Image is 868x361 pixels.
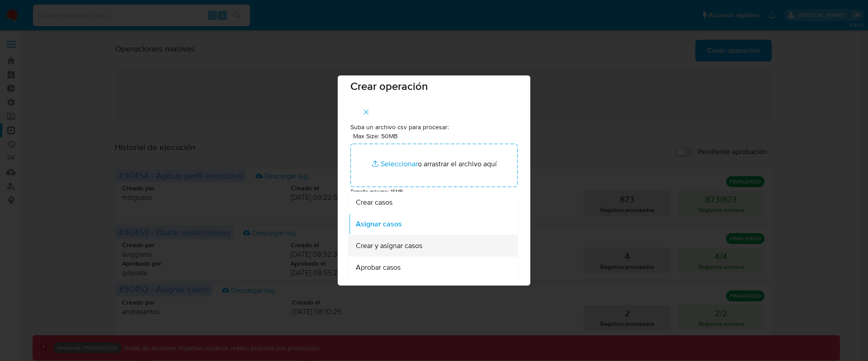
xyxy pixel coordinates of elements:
[350,123,518,132] p: Suba un archivo csv para procesar:
[356,285,439,294] span: Cerrar casos masivamente
[356,241,422,250] span: Crear y asignar casos
[353,132,398,140] label: Max Size: 50MB
[356,263,401,272] span: Aprobar casos
[356,198,392,207] span: Crear casos
[350,188,403,195] small: Tamaño máximo: 15MB
[356,220,402,229] span: Asignar casos
[350,81,518,92] span: Crear operación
